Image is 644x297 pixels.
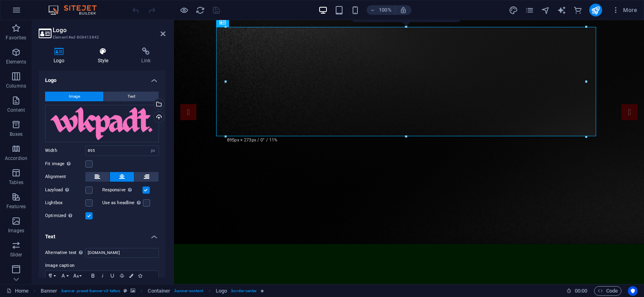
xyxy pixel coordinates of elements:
[127,271,136,281] button: Colors
[39,71,165,85] h4: Logo
[573,5,583,15] button: commerce
[88,271,98,281] button: Bold (Ctrl+B)
[45,105,159,142] div: wkpadt.comf-f1lE_1xxlay7_xjMvWjMCg.png
[45,172,85,182] label: Alignment
[45,148,85,153] label: Width
[260,289,264,293] i: Element contains an animation
[179,5,189,15] button: Click here to leave preview mode and continue editing
[53,34,149,41] h3: Element #ed-808413842
[45,92,103,101] button: Image
[128,92,135,101] span: Text
[8,227,25,234] p: Images
[5,155,27,162] p: Accordion
[9,179,23,186] p: Tables
[598,286,618,296] span: Code
[195,5,205,15] button: reload
[557,6,566,15] i: AI Writer
[102,198,143,208] label: Use as headline
[45,248,85,258] label: Alternative text
[60,286,120,296] span: . banner .preset-banner-v3-tattoo
[126,47,165,64] h4: Link
[69,92,80,101] span: Image
[45,261,159,270] label: Image caption
[6,59,27,65] p: Elements
[45,271,58,281] button: Paragraph Format
[104,92,159,101] button: Text
[541,5,551,15] button: navigator
[609,4,640,16] button: More
[573,6,582,15] i: Commerce
[400,6,407,14] i: On resize automatically adjust zoom level to fit chosen device.
[541,6,550,15] i: Navigator
[83,47,127,64] h4: Style
[612,6,637,14] span: More
[71,271,84,281] button: Font Size
[148,286,170,296] span: Click to select. Double-click to edit
[580,288,582,294] span: :
[379,5,392,15] h6: 100%
[45,211,85,221] label: Optimized
[136,271,144,281] button: Icons
[591,6,600,15] i: Publish
[85,248,159,258] input: Alternative text...
[509,5,518,15] button: design
[6,203,26,210] p: Features
[367,5,395,15] button: 100%
[10,252,23,258] p: Slider
[6,83,26,89] p: Columns
[173,286,203,296] span: . banner-content
[39,47,83,64] h4: Logo
[10,131,23,137] p: Boxes
[509,6,518,15] i: Design (Ctrl+Alt+Y)
[525,6,534,15] i: Pages (Ctrl+Alt+S)
[566,286,588,296] h6: Session time
[575,286,587,296] span: 00 00
[45,198,85,208] label: Lightbox
[196,6,205,15] i: Reload page
[7,107,25,113] p: Content
[589,4,602,16] button: publish
[216,286,227,296] span: Click to select. Double-click to edit
[130,289,135,293] i: This element contains a background
[45,185,85,195] label: Lazyload
[124,289,127,293] i: This element is a customizable preset
[102,185,142,195] label: Responsive
[53,27,165,34] h2: Logo
[557,5,567,15] button: text_generator
[594,286,621,296] button: Code
[98,271,107,281] button: Italic (Ctrl+I)
[107,271,117,281] button: Underline (Ctrl+U)
[45,159,85,169] label: Fit image
[525,5,535,15] button: pages
[6,286,29,296] a: Click to cancel selection. Double-click to open Pages
[6,35,26,41] p: Favorites
[41,286,58,296] span: Click to select. Double-click to edit
[41,286,264,296] nav: breadcrumb
[39,227,165,242] h4: Text
[628,286,638,296] button: Usercentrics
[117,271,127,281] button: Strikethrough
[46,5,107,15] img: Editor Logo
[230,286,257,296] span: . border-center
[58,271,71,281] button: Font Family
